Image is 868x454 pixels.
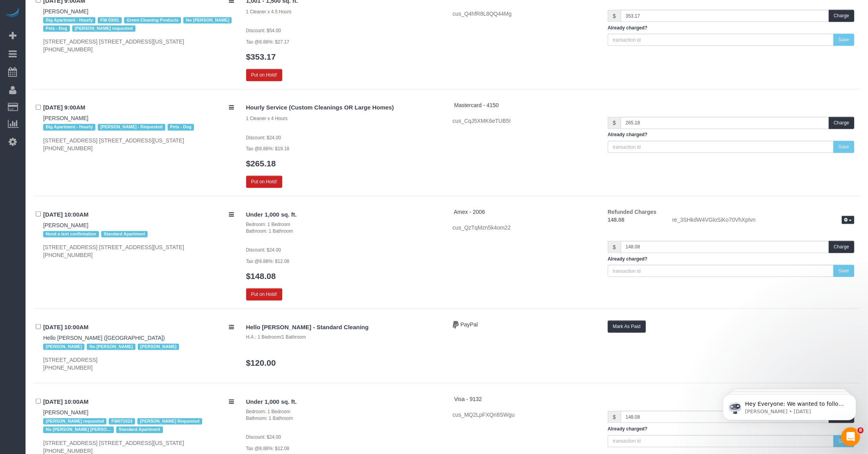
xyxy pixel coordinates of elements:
[43,344,84,350] span: [PERSON_NAME]
[454,209,485,215] a: Amex - 2006
[34,30,135,37] p: Message from Ellie, sent 4d ago
[246,116,288,121] small: 1 Cleaner x 4 Hours
[246,176,282,188] button: Put on Hold!
[43,335,165,341] a: Hello [PERSON_NAME] ([GEOGRAPHIC_DATA])
[43,231,99,237] span: Need a text confirmation
[454,396,482,402] a: Visa - 9132
[246,135,281,140] small: Discount: $24.00
[138,344,179,350] span: [PERSON_NAME]
[608,209,656,215] strong: Refunded Charges
[608,132,854,137] h5: Already charged?
[246,69,282,81] button: Put on Hold!
[43,38,234,53] div: [STREET_ADDRESS] [STREET_ADDRESS][US_STATE] [PHONE_NUMBER]
[246,272,276,281] a: $148.08
[101,231,148,237] span: Standard Apartment
[608,411,621,423] span: $
[246,415,441,422] div: Bathroom: 1 Bathroom
[608,217,625,223] strong: 148.08
[246,434,281,440] small: Discount: $24.00
[43,15,234,34] div: Tags
[453,224,596,232] div: cus_QzTqMzn5k4om22
[43,324,234,331] h4: [DATE] 10:00AM
[246,288,282,301] button: Put on Hold!
[124,17,181,24] span: Green Cleaning Products
[711,378,868,433] iframe: Intercom notifications message
[43,427,114,433] span: No [PERSON_NAME] [PERSON_NAME]
[43,122,234,132] div: Tags
[608,435,834,447] input: transaction id
[98,17,122,24] span: FW 03/01
[109,418,135,425] span: FW071023
[246,39,290,45] small: Tax @8.88%: $27.17
[43,229,234,239] div: Tags
[246,212,441,218] h4: Under 1,000 sq. ft.
[608,427,854,432] h5: Already charged?
[43,356,234,372] div: [STREET_ADDRESS] [PHONE_NUMBER]
[43,342,234,352] div: Tags
[43,243,234,259] div: [STREET_ADDRESS] [STREET_ADDRESS][US_STATE] [PHONE_NUMBER]
[43,115,88,121] a: [PERSON_NAME]
[453,117,596,125] div: cus_CqJ5XMK6eTUB5I
[246,358,276,367] a: $120.00
[246,399,441,405] h4: Under 1,000 sq. ft.
[43,137,234,152] div: [STREET_ADDRESS] [STREET_ADDRESS][US_STATE] [PHONE_NUMBER]
[453,411,596,419] div: cus_MQ2LpFXQn8SWgu
[43,124,95,130] span: Big Apartment - Hourly
[841,427,860,446] iframe: Intercom live chat
[246,228,441,235] div: Bathroom: 1 Bathroom
[34,23,134,107] span: Hey Everyone: We wanted to follow up and let you know we have been closely monitoring the account...
[43,418,106,425] span: [PERSON_NAME] requested
[246,259,290,264] small: Tax @8.88%: $12.08
[608,117,621,129] span: $
[43,222,88,228] a: [PERSON_NAME]
[246,334,441,341] div: H.A.: 1 Bedroom/1 Bathroom
[608,265,834,277] input: transaction id
[168,124,194,130] span: Pets - Dog
[246,52,276,61] a: $353.17
[246,9,292,15] small: 1 Cleaner x 4.5 Hours
[608,241,621,253] span: $
[246,28,281,33] small: Discount: $54.00
[43,104,234,111] h4: [DATE] 9:00AM
[608,257,854,262] h5: Already charged?
[43,399,234,405] h4: [DATE] 10:00AM
[246,408,441,415] div: Bedroom: 1 Bedroom
[43,8,88,15] a: [PERSON_NAME]
[829,241,854,253] button: Charge
[5,8,20,19] img: Automaid Logo
[137,418,202,425] span: [PERSON_NAME] Requested
[454,102,499,108] a: Mastercard - 4150
[453,10,596,18] div: cus_Q4hfR8L8QQ44Mg
[116,427,163,433] span: Standard Apartment
[666,216,860,225] div: re_3SHkdW4VGloSiKo70VhXpIvn
[246,146,290,151] small: Tax @8.88%: $19.18
[43,17,95,24] span: Big Apartment - Hourly
[608,141,834,153] input: transaction id
[43,409,88,416] a: [PERSON_NAME]
[608,10,621,22] span: $
[246,104,441,111] h4: Hourly Service (Custom Cleanings OR Large Homes)
[246,446,290,451] small: Tax @8.88%: $12.08
[246,324,441,331] h4: Hello [PERSON_NAME] - Standard Cleaning
[43,416,234,435] div: Tags
[857,427,864,434] span: 8
[87,344,135,350] span: No [PERSON_NAME]
[43,212,234,218] h4: [DATE] 10:00AM
[246,159,276,168] a: $265.18
[608,34,834,46] input: transaction id
[829,10,854,22] button: Charge
[460,321,478,328] a: PayPal
[608,26,854,31] h5: Already charged?
[246,221,441,228] div: Bedroom: 1 Bedroom
[829,117,854,129] button: Charge
[183,17,232,24] span: No [PERSON_NAME]
[72,26,135,32] span: [PERSON_NAME] requested
[98,124,165,130] span: [PERSON_NAME] - Requested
